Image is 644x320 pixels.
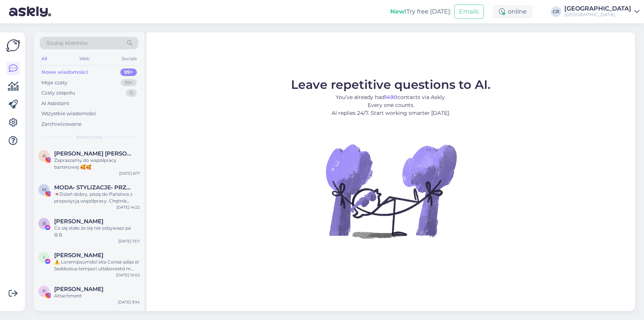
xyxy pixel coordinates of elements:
[42,288,46,294] span: P
[126,89,137,97] div: 0
[118,238,140,244] div: [DATE] 13:11
[118,299,140,305] div: [DATE] 9:34
[116,272,140,278] div: [DATE] 10:02
[54,252,103,259] span: Igor Jafar
[54,191,140,204] div: 💌Dzień dobry, piszę do Państwa z propozycją współpracy. Chętnie odwiedziłabym Państwa hotel z rod...
[323,123,459,259] img: No Chat active
[42,187,46,192] span: M
[454,5,484,19] button: Emails
[291,77,491,92] span: Leave repetitive questions to AI.
[54,293,140,299] div: Attachment
[385,94,397,101] b: 1490
[291,93,491,117] p: You’ve already had contacts via Askly. Every one counts. AI replies 24/7. Start working smarter [...
[564,6,631,12] div: [GEOGRAPHIC_DATA]
[119,171,140,176] div: [DATE] 8:17
[43,254,45,260] span: I
[42,221,46,226] span: B
[41,120,82,128] div: Zarchiwizowane
[54,218,103,225] span: Bożena Bolewicz
[47,39,88,47] span: Szukaj klientów
[6,38,20,53] img: Askly Logo
[78,54,91,64] div: Web
[120,69,137,76] div: 99+
[390,8,406,15] b: New!
[42,153,46,158] span: A
[41,89,75,97] div: Czaty zespołu
[54,184,132,191] span: MODA• STYLIZACJE• PRZEGLĄDY KOLEKCJI
[121,79,137,87] div: 99+
[564,12,631,18] div: [GEOGRAPHIC_DATA]
[551,6,561,17] div: CR
[40,54,48,64] div: All
[54,259,140,272] div: ⚠️ Loremipsumdol sita Conse adipi el Seddoeius tempori utlaboreetd m aliqua enimadmini veniamqún...
[564,6,639,18] a: [GEOGRAPHIC_DATA][GEOGRAPHIC_DATA]
[41,79,67,87] div: Moje czaty
[390,7,451,16] div: Try free [DATE]:
[54,286,103,293] span: Paweł Pokarowski
[41,100,69,107] div: AI Assistant
[493,5,533,18] div: online
[54,150,132,157] span: Anna Żukowska Ewa Adamczewska BLIŹNIACZKI • Bóg • rodzina • dom
[41,69,88,76] div: Nowe wiadomości
[120,54,138,64] div: Socials
[41,110,96,117] div: Wszystkie wiadomości
[54,157,140,171] div: Zapraszamy do współpracy barterowej 🥰🥰
[117,204,140,210] div: [DATE] 14:22
[54,225,140,238] div: Co się stało że się nie odzywasz pa B.B.
[76,134,103,140] span: Nowe czaty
